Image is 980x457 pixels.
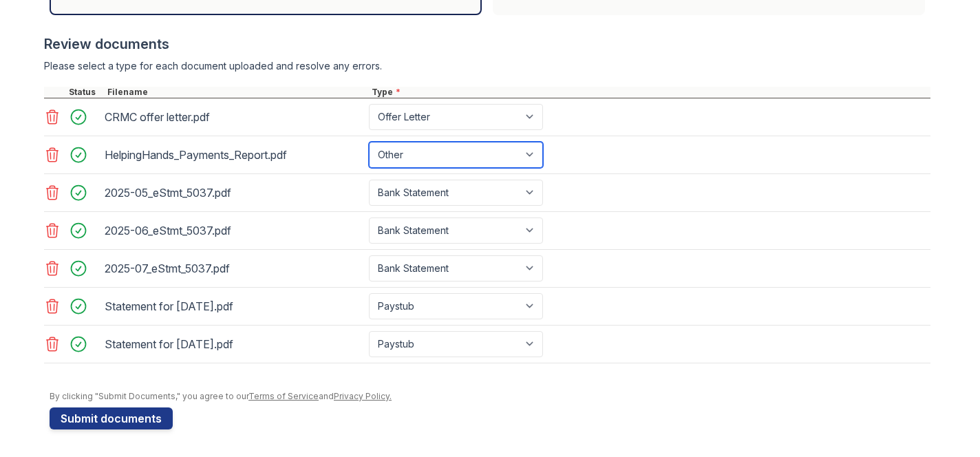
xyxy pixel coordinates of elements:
[105,106,363,128] div: CRMC offer letter.pdf
[105,257,363,279] div: 2025-07_eStmt_5037.pdf
[50,391,930,402] div: By clicking "Submit Documents," you agree to our and
[105,333,363,355] div: Statement for [DATE].pdf
[66,87,105,98] div: Status
[50,407,173,429] button: Submit documents
[369,87,930,98] div: Type
[105,87,369,98] div: Filename
[44,34,930,54] div: Review documents
[44,59,930,73] div: Please select a type for each document uploaded and resolve any errors.
[248,391,319,401] a: Terms of Service
[105,144,363,166] div: HelpingHands_Payments_Report.pdf
[105,182,363,204] div: 2025-05_eStmt_5037.pdf
[105,220,363,242] div: 2025-06_eStmt_5037.pdf
[334,391,392,401] a: Privacy Policy.
[105,295,363,317] div: Statement for [DATE].pdf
